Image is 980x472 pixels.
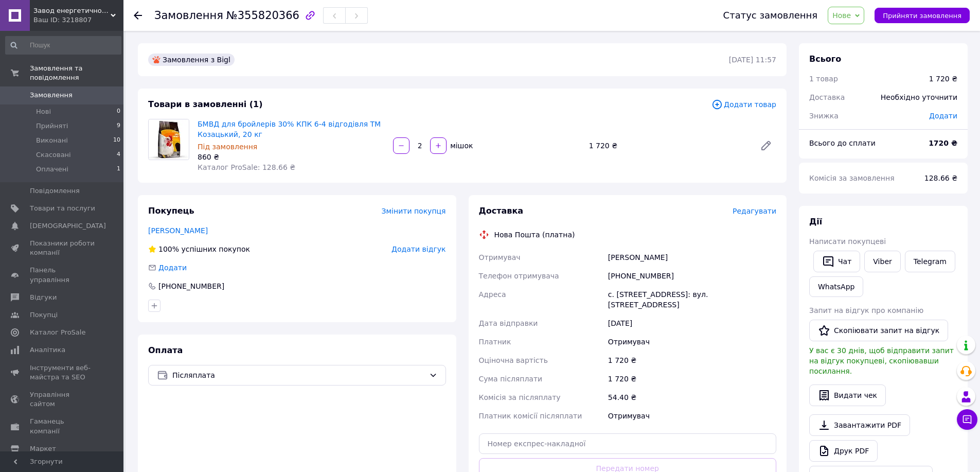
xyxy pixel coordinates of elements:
span: Під замовлення [198,143,257,151]
span: 10 [113,136,120,145]
span: Дата відправки [479,319,538,327]
span: Товари в замовленні (1) [148,99,263,109]
span: Комісія за замовлення [809,174,895,182]
span: Дії [809,217,822,226]
span: Оціночна вартість [479,356,548,364]
span: 0 [117,107,120,116]
div: 1 720 ₴ [585,138,752,153]
a: Завантажити PDF [809,414,910,436]
span: Доставка [479,206,524,216]
span: Відгуки [30,293,57,302]
span: Платник [479,338,511,346]
div: 1 720 ₴ [606,370,778,388]
time: [DATE] 11:57 [729,56,776,64]
div: Необхідно уточнити [875,86,964,109]
span: [DEMOGRAPHIC_DATA] [30,221,106,231]
span: Платник комісії післяплати [479,412,582,420]
span: Комісія за післяплату [479,393,561,401]
span: Нові [36,107,51,116]
span: Аналітика [30,345,65,355]
span: Додати [158,264,187,272]
div: 1 720 ₴ [929,74,957,84]
div: Отримувач [606,333,778,351]
a: WhatsApp [809,276,863,297]
div: Нова Пошта (платна) [492,230,578,240]
span: Всього [809,54,841,64]
span: 128.66 ₴ [924,174,957,182]
div: успішних покупок [148,244,250,254]
span: Панель управління [30,266,95,284]
div: 1 720 ₴ [606,351,778,370]
span: Замовлення [154,9,223,22]
a: Редагувати [756,135,776,156]
div: мішок [448,141,474,151]
button: Прийняти замовлення [875,8,970,23]
span: Товари та послуги [30,204,95,213]
div: 860 ₴ [198,152,385,162]
span: Показники роботи компанії [30,239,95,257]
a: Viber [864,251,900,272]
span: Замовлення та повідомлення [30,64,123,82]
div: [DATE] [606,314,778,333]
button: Чат [813,251,860,272]
span: У вас є 30 днів, щоб відправити запит на відгук покупцеві, скопіювавши посилання. [809,346,954,375]
span: Каталог ProSale: 128.66 ₴ [198,163,295,171]
span: Управління сайтом [30,390,95,409]
span: Гаманець компанії [30,417,95,435]
div: Повернутися назад [134,10,142,21]
a: Друк PDF [809,440,878,462]
span: Післяплата [172,370,425,381]
span: 1 [117,165,120,174]
span: Доставка [809,93,845,101]
span: Знижка [809,112,839,120]
span: Телефон отримувача [479,272,559,280]
span: Скасовані [36,150,71,160]
span: 4 [117,150,120,160]
span: Отримувач [479,253,521,261]
div: Замовлення з Bigl [148,54,235,66]
div: [PHONE_NUMBER] [606,267,778,285]
span: Додати відгук [391,245,446,253]
input: Номер експрес-накладної [479,433,777,454]
span: Інструменти веб-майстра та SEO [30,363,95,382]
button: Видати чек [809,384,886,406]
span: Покупці [30,310,58,320]
span: 9 [117,121,120,131]
span: Виконані [36,136,68,145]
span: Редагувати [733,207,776,215]
span: Запит на відгук про компанію [809,306,923,314]
span: Адреса [479,290,506,299]
div: [PHONE_NUMBER] [157,281,225,291]
span: Маркет [30,444,56,453]
span: Покупець [148,206,194,216]
span: 100% [158,245,179,253]
span: Оплата [148,345,183,355]
span: Сума післяплати [479,375,543,383]
a: Telegram [905,251,955,272]
a: БМВД для бройлерів 30% КПК 6-4 відгодівля ТМ Козацький, 20 кг [198,120,381,138]
span: Всього до сплати [809,139,876,147]
span: Прийняти замовлення [883,12,961,20]
div: Статус замовлення [723,10,818,21]
span: Додати [929,112,957,120]
span: Повідомлення [30,186,80,196]
span: Оплачені [36,165,68,174]
a: [PERSON_NAME] [148,226,208,235]
button: Чат з покупцем [957,409,977,430]
span: Завод енергетичного обладнання "ДАН" [33,6,111,15]
span: Каталог ProSale [30,328,85,337]
div: [PERSON_NAME] [606,248,778,267]
div: Отримувач [606,407,778,425]
button: Скопіювати запит на відгук [809,320,948,341]
div: Ваш ID: 3218807 [33,15,123,25]
div: 54.40 ₴ [606,388,778,407]
img: БМВД для бройлерів 30% КПК 6-4 відгодівля ТМ Козацький, 20 кг [149,119,189,160]
input: Пошук [5,36,121,55]
div: с. [STREET_ADDRESS]: вул. [STREET_ADDRESS] [606,285,778,314]
span: 1 товар [809,75,838,83]
span: Прийняті [36,121,68,131]
span: Змінити покупця [382,207,446,215]
span: Написати покупцеві [809,237,886,246]
b: 1720 ₴ [929,139,957,147]
span: Нове [832,11,851,20]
